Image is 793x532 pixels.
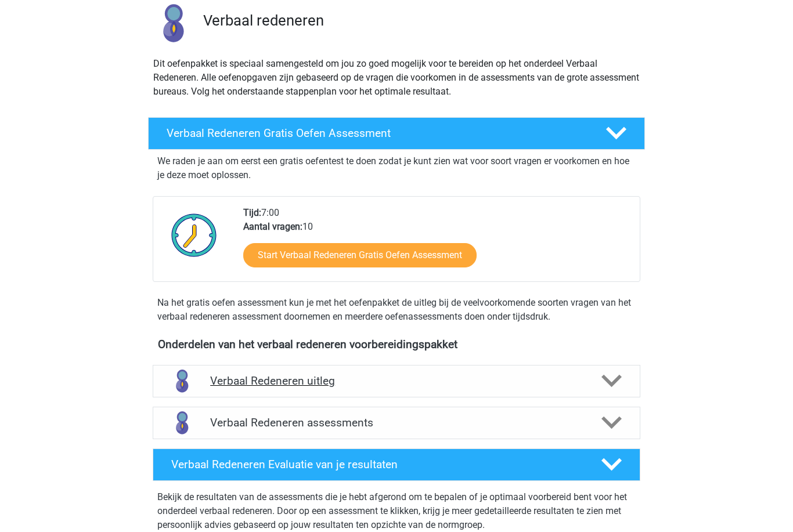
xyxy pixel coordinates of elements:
[235,207,639,282] div: 7:00 10
[153,57,640,99] p: Dit oefenpakket is speciaal samengesteld om jou zo goed mogelijk voor te bereiden op het onderdee...
[210,417,583,430] h4: Verbaal Redeneren assessments
[148,449,645,482] a: Verbaal Redeneren Evaluatie van je resultaten
[167,408,197,438] img: verbaal redeneren assessments
[210,375,583,388] h4: Verbaal Redeneren uitleg
[143,118,650,150] a: Verbaal Redeneren Gratis Oefen Assessment
[148,407,645,440] a: assessments Verbaal Redeneren assessments
[243,222,302,233] b: Aantal vragen:
[171,458,583,472] h4: Verbaal Redeneren Evaluatie van je resultaten
[167,127,587,140] h4: Verbaal Redeneren Gratis Oefen Assessment
[157,155,636,183] p: We raden je aan om eerst een gratis oefentest te doen zodat je kunt zien wat voor soort vragen er...
[165,207,224,265] img: Klok
[148,365,645,398] a: uitleg Verbaal Redeneren uitleg
[153,296,640,324] div: Na het gratis oefen assessment kun je met het oefenpakket de uitleg bij de veelvoorkomende soorte...
[158,338,635,352] h4: Onderdelen van het verbaal redeneren voorbereidingspakket
[243,244,477,268] a: Start Verbaal Redeneren Gratis Oefen Assessment
[203,12,636,30] h3: Verbaal redeneren
[167,367,197,396] img: verbaal redeneren uitleg
[243,208,261,219] b: Tijd:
